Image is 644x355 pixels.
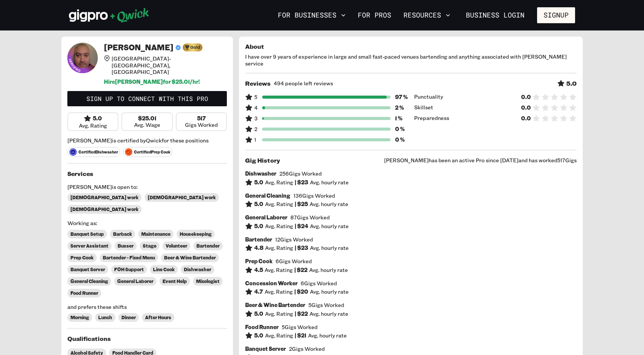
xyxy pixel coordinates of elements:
[112,55,227,75] span: [GEOGRAPHIC_DATA]-[GEOGRAPHIC_DATA], [GEOGRAPHIC_DATA]
[245,170,276,177] h6: Dishwasher
[180,231,212,237] span: Housekeeping
[245,157,280,164] h5: Gig History
[566,80,577,87] h5: 5.0
[395,94,408,101] h6: 97 %
[309,310,348,317] span: Avg. hourly rate
[301,280,337,287] span: 6 Gigs Worked
[118,243,134,249] span: Busser
[254,179,263,186] h6: 5.0
[104,43,174,52] h4: [PERSON_NAME]
[355,9,394,22] a: For Pros
[98,315,112,320] span: Lunch
[309,201,348,208] span: Avg. hourly rate
[414,104,433,112] span: Skillset
[141,231,171,237] span: Maintenance
[164,255,216,261] span: Beer & Wine Bartender
[245,104,258,112] span: 4
[309,267,348,273] span: Avg. hourly rate
[295,310,308,317] h6: | $ 22
[310,245,349,251] span: Avg. hourly rate
[70,231,104,237] span: Banquet Setup
[275,9,349,22] button: For Businesses
[196,243,220,249] span: Bartender
[70,290,98,296] span: Food Runner
[245,236,272,243] h6: Bartender
[289,345,325,352] span: 2 Gigs Worked
[294,288,308,295] h6: | $ 20
[295,179,308,186] h6: | $ 23
[521,104,531,111] h6: 0.0
[121,315,136,320] span: Dinner
[67,335,227,342] h5: Qualifications
[103,255,155,261] span: Bartender - Fixed Menu
[245,80,271,87] h5: Reviews
[163,278,187,284] span: Event Help
[414,115,449,122] span: Preparedness
[395,136,408,143] h6: 0 %
[245,115,258,122] span: 3
[254,201,263,208] h6: 5.0
[104,78,227,85] h6: Hire [PERSON_NAME] for $ 25.01 /hr!
[308,332,347,339] span: Avg. hourly rate
[395,126,408,133] h6: 0 %
[184,267,211,272] span: Dishwasher
[254,310,263,317] h6: 5.0
[70,267,105,272] span: Banquet Server
[117,278,153,284] span: General Laborer
[67,220,227,227] span: Working as:
[67,170,227,177] h5: Services
[153,267,175,272] span: Line Cook
[459,7,531,23] a: Business Login
[145,315,171,320] span: After Hours
[245,136,258,144] span: 1
[310,223,349,230] span: Avg. hourly rate
[295,201,308,208] h6: | $ 25
[254,332,263,339] h6: 5.0
[295,332,306,339] h6: | $ 21
[274,80,333,87] span: 494 people left reviews
[79,122,107,129] span: Avg. Rating
[279,170,322,177] span: 256 Gigs Worked
[276,258,312,265] span: 6 Gigs Worked
[245,324,279,331] h6: Food Runner
[143,243,156,249] span: Stage
[293,192,335,199] span: 136 Gigs Worked
[245,192,290,199] h6: General Cleaning
[70,255,94,261] span: Prep Cook
[197,115,206,122] h6: 517
[134,122,160,128] span: Avg. Wage
[265,201,293,208] span: Avg. Rating
[67,147,120,157] span: Certified Dishwasher
[245,125,258,133] span: 2
[84,115,102,122] div: 5.0
[166,243,187,249] span: Volunteer
[265,245,293,251] span: Avg. Rating
[265,223,293,230] span: Avg. Rating
[282,324,317,331] span: 5 Gigs Worked
[290,214,330,221] span: 87 Gigs Worked
[384,157,577,164] span: [PERSON_NAME] has been an active Pro since [DATE] and has worked 517 Gigs
[245,43,577,50] h5: About
[395,104,408,111] h6: 2 %
[67,137,227,144] span: [PERSON_NAME] is certified by Qwick for these positions
[521,115,531,122] h6: 0.0
[70,195,139,200] span: [DEMOGRAPHIC_DATA] work
[185,122,218,128] span: Gigs Worked
[114,267,144,272] span: FOH Support
[254,245,263,251] h6: 4.8
[125,148,132,156] img: svg+xml;base64,PHN2ZyB3aWR0aD0iNjQiIGhlaWdodD0iNjQiIHZpZXdCb3g9IjAgMCA2NCA2NCIgZmlsbD0ibm9uZSIgeG...
[414,93,443,101] span: Punctuality
[254,288,263,295] h6: 4.7
[245,345,286,352] h6: Banquet Server
[245,302,305,309] h6: Beer & Wine Bartender
[294,267,308,273] h6: | $ 22
[70,315,89,320] span: Morning
[537,7,575,23] button: Signup
[123,147,172,157] span: Certified Prep Cook
[67,304,227,310] span: and prefers these shifts
[275,236,313,243] span: 12 Gigs Worked
[295,245,308,251] h6: | $ 23
[113,231,132,237] span: Barback
[521,94,531,101] h6: 0.0
[245,93,258,101] span: 5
